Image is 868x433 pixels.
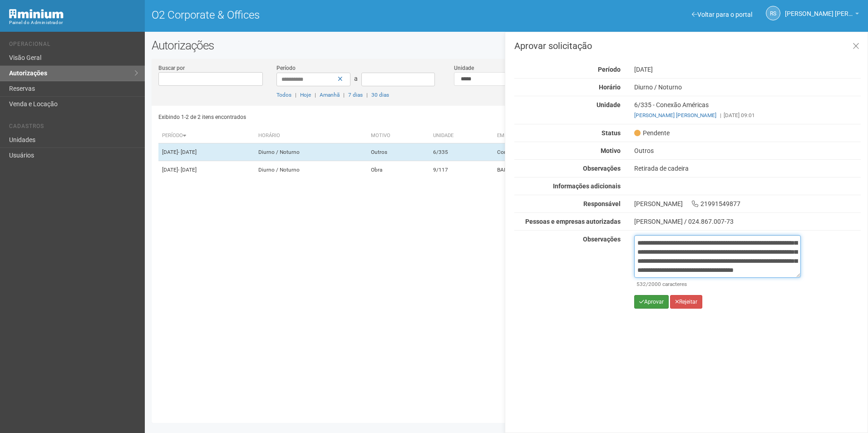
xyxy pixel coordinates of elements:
div: [PERSON_NAME] 21991549877 [627,200,868,208]
strong: Pessoas e empresas autorizadas [525,218,621,225]
strong: Período [598,66,621,73]
a: Todos [276,92,291,98]
span: - [DATE] [178,167,197,173]
th: Período [158,128,255,143]
strong: Observações [583,236,621,243]
span: Rayssa Soares Ribeiro [785,1,853,17]
li: Cadastros [9,123,138,133]
span: | [366,92,368,98]
li: Operacional [9,41,138,50]
strong: Motivo [601,147,621,154]
a: Voltar para o portal [692,11,752,18]
strong: Informações adicionais [553,182,621,190]
td: 6/335 [429,143,493,161]
span: | [343,92,345,98]
div: [DATE] [627,65,868,74]
th: Horário [255,128,367,143]
label: Unidade [454,64,474,72]
span: | [720,112,721,118]
div: Outros [627,147,868,155]
div: Painel do Administrador [9,19,138,27]
a: 30 dias [371,92,389,98]
a: Fechar [847,37,865,56]
a: [PERSON_NAME] [PERSON_NAME] [634,112,716,118]
th: Unidade [429,128,493,143]
a: RS [766,6,780,20]
span: a [354,75,358,82]
a: 7 dias [348,92,363,98]
th: Empresa [493,128,614,143]
button: Rejeitar [670,295,702,309]
span: 532 [636,281,646,287]
label: Período [276,64,296,72]
td: Diurno / Noturno [255,143,367,161]
h2: Autorizações [152,39,861,52]
div: [PERSON_NAME] / 024.867.007-73 [634,217,861,226]
button: Aprovar [634,295,669,309]
div: Exibindo 1-2 de 2 itens encontrados [158,110,503,124]
div: 6/335 - Conexão Américas [627,101,868,119]
strong: Horário [599,84,621,91]
label: Buscar por [158,64,185,72]
th: Motivo [367,128,429,143]
strong: Status [602,129,621,137]
td: [DATE] [158,143,255,161]
td: 9/117 [429,161,493,179]
a: Amanhã [320,92,340,98]
strong: Observações [583,165,621,172]
img: Minium [9,9,64,19]
span: | [295,92,296,98]
td: Diurno / Noturno [255,161,367,179]
div: /2000 caracteres [636,280,799,288]
span: Pendente [634,129,670,137]
span: | [315,92,316,98]
td: [DATE] [158,161,255,179]
td: Conexão Américas [493,143,614,161]
div: Retirada de cadeira [627,164,868,172]
td: Outros [367,143,429,161]
span: - [DATE] [178,149,197,155]
h3: Aprovar solicitação [514,41,861,50]
strong: Unidade [597,101,621,108]
td: Obra [367,161,429,179]
td: BANCO ITAU [493,161,614,179]
div: [DATE] 09:01 [634,111,861,119]
a: [PERSON_NAME] [PERSON_NAME] [785,11,859,19]
a: Hoje [300,92,311,98]
strong: Responsável [583,200,621,207]
h1: O2 Corporate & Offices [152,9,500,21]
div: Diurno / Noturno [627,83,868,91]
